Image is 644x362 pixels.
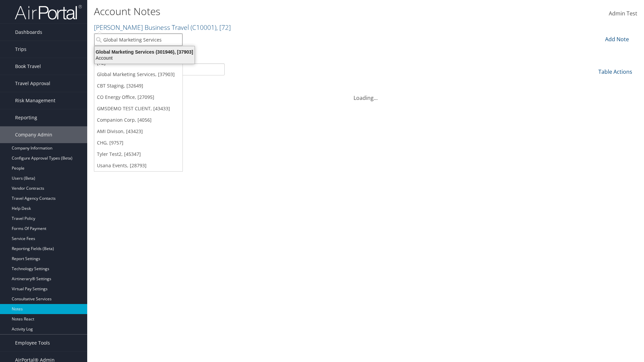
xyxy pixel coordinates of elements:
a: Companion Corp, [4056] [94,114,182,126]
a: GMSDEMO TEST CLIENT, [43433] [94,103,182,114]
span: Trips [15,41,26,58]
span: Admin Test [609,10,637,17]
a: CHG, [9757] [94,137,182,148]
span: Book Travel [15,58,41,75]
a: Table Actions [598,68,632,75]
div: Global Marketing Services (301946), [37903] [91,49,199,55]
h1: Account Notes [94,4,456,18]
div: Loading... [94,86,637,102]
div: Add Note [600,35,632,43]
img: airportal-logo.png [15,4,82,20]
span: Dashboards [15,24,42,41]
span: ( C10001 ) [191,23,216,32]
span: Travel Approval [15,75,50,92]
input: Search Accounts [94,34,182,46]
a: CO Energy Office, [27095] [94,92,182,103]
div: Account [91,55,199,61]
span: Employee Tools [15,335,50,351]
a: AMI Divison, [43423] [94,126,182,137]
a: Usana Events, [28793] [94,160,182,171]
a: Global Marketing Services, [37903] [94,69,182,80]
a: [PERSON_NAME] Business Travel [94,23,231,32]
a: CBT Staging, [32649] [94,80,182,92]
span: Reporting [15,109,37,126]
span: Risk Management [15,92,55,109]
span: Company Admin [15,126,52,143]
a: Tyler Test2, [45347] [94,148,182,160]
span: , [ 72 ] [216,23,231,32]
a: Admin Test [609,3,637,24]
